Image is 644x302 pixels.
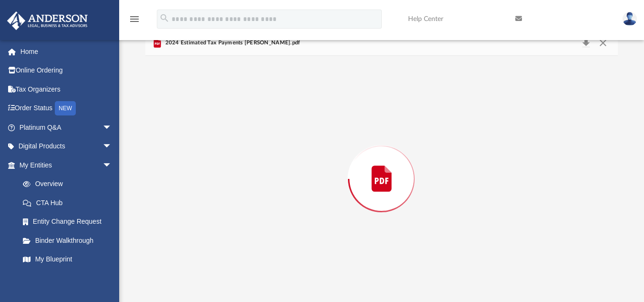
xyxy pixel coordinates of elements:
[4,11,91,30] img: Anderson Advisors Platinum Portal
[13,231,126,250] a: Binder Walkthrough
[623,12,637,26] img: User Pic
[13,175,126,194] a: Overview
[7,42,126,61] a: Home
[13,250,122,269] a: My Blueprint
[577,36,594,50] button: Download
[102,118,122,137] span: arrow_drop_down
[13,269,126,288] a: Tax Due Dates
[7,118,126,137] a: Platinum Q&Aarrow_drop_down
[102,137,122,156] span: arrow_drop_down
[7,99,126,118] a: Order StatusNEW
[159,13,170,23] i: search
[55,101,76,115] div: NEW
[7,156,126,175] a: My Entitiesarrow_drop_down
[594,36,612,50] button: Close
[129,13,140,25] i: menu
[13,193,126,212] a: CTA Hub
[7,61,126,80] a: Online Ordering
[129,18,140,25] a: menu
[13,212,126,231] a: Entity Change Request
[7,137,126,156] a: Digital Productsarrow_drop_down
[145,31,618,302] div: Preview
[102,156,122,175] span: arrow_drop_down
[163,39,300,47] span: 2024 Estimated Tax Payments [PERSON_NAME].pdf
[7,80,126,99] a: Tax Organizers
